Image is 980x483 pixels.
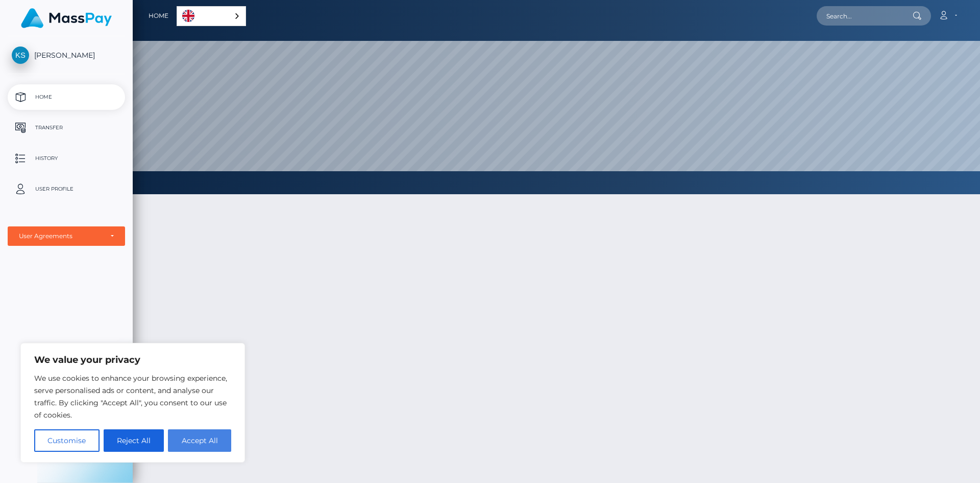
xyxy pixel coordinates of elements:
[12,181,121,197] p: User Profile
[177,6,246,26] aside: Language selected: English
[104,429,164,452] button: Reject All
[20,343,245,463] div: We value your privacy
[12,151,121,166] p: History
[34,429,100,452] button: Customise
[8,146,125,171] a: History
[149,5,168,27] a: Home
[177,7,246,26] a: English
[817,6,913,26] input: Search...
[8,115,125,141] a: Transfer
[177,6,246,26] div: Language
[8,51,125,60] span: [PERSON_NAME]
[12,120,121,135] p: Transfer
[19,232,103,240] div: User Agreements
[8,226,125,246] button: User Agreements
[168,429,231,452] button: Accept All
[8,84,125,110] a: Home
[34,354,231,366] p: We value your privacy
[8,176,125,202] a: User Profile
[34,372,231,421] p: We use cookies to enhance your browsing experience, serve personalised ads or content, and analys...
[21,8,112,28] img: MassPay
[12,89,121,105] p: Home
